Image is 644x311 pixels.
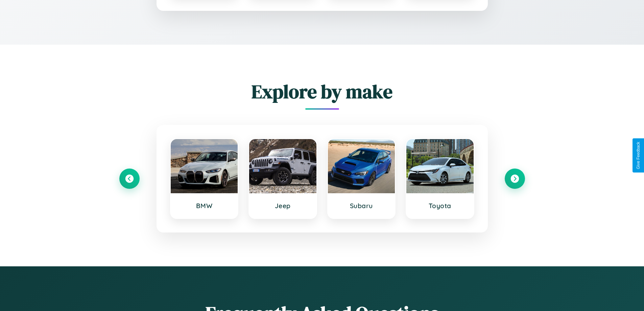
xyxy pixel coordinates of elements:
[335,202,388,210] h3: Subaru
[177,202,231,210] h3: BMW
[256,202,310,210] h3: Jeep
[413,202,467,210] h3: Toyota
[636,142,641,169] div: Give Feedback
[119,79,525,105] h2: Explore by make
